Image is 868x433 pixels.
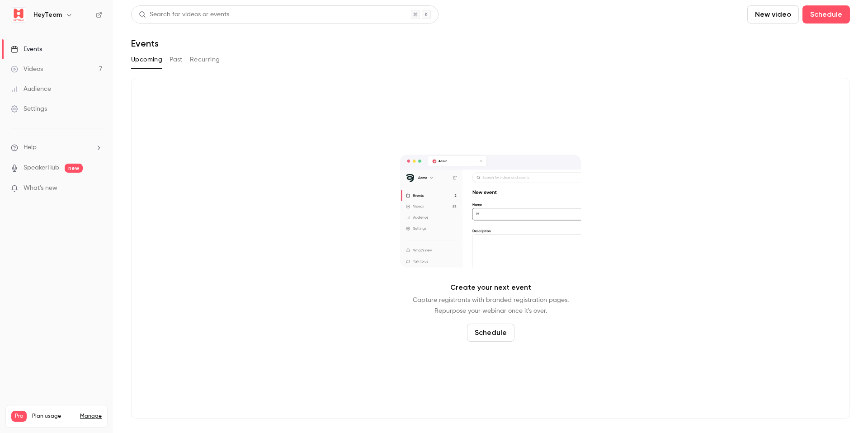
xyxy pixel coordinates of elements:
li: help-dropdown-opener [11,143,102,152]
span: Help [24,143,37,152]
h6: HeyTeam [33,10,62,19]
div: Search for videos or events [139,10,229,19]
button: Recurring [190,52,220,67]
button: New video [747,5,799,24]
img: HeyTeam [11,8,26,22]
p: Create your next event [450,282,531,293]
a: Manage [80,413,102,420]
span: What's new [24,184,57,193]
h1: Events [131,38,159,49]
button: Schedule [802,5,850,24]
a: SpeakerHub [24,163,59,173]
div: Events [11,45,42,54]
div: Videos [11,65,43,74]
button: Upcoming [131,52,162,67]
p: Capture registrants with branded registration pages. Repurpose your webinar once it's over. [413,295,569,316]
span: Pro [11,411,27,422]
div: Settings [11,104,47,113]
div: Audience [11,85,51,94]
span: Plan usage [32,413,75,420]
button: Past [170,52,183,67]
span: new [65,164,83,173]
button: Schedule [467,324,514,342]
